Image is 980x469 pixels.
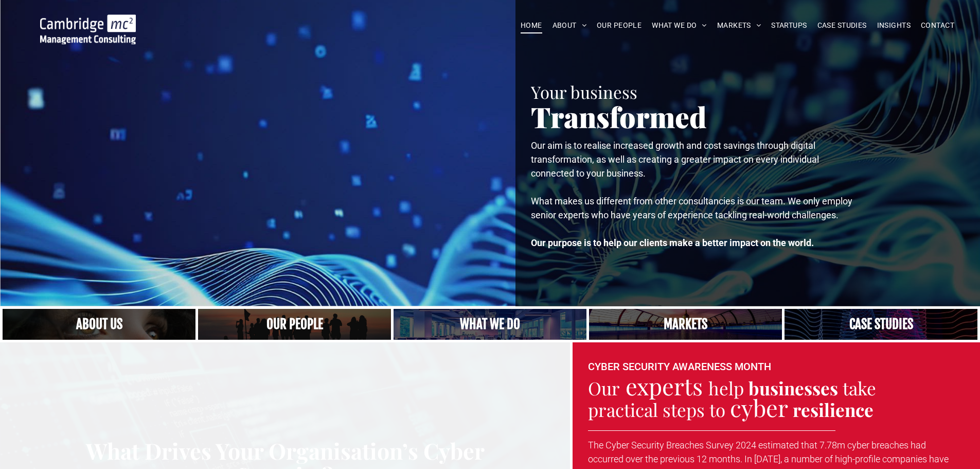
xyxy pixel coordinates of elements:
span: Transformed [531,97,707,135]
span: cyber [730,392,788,423]
a: HOME [515,18,547,33]
span: experts [626,370,703,401]
a: A yoga teacher lifting his whole body off the ground in the peacock pose [394,309,586,340]
a: STARTUPS [766,18,812,33]
a: OUR PEOPLE [592,18,647,33]
span: take practical steps to [588,376,876,422]
strong: businesses [749,376,838,400]
span: Our [588,376,620,400]
a: Close up of woman's face, centered on her eyes [3,309,195,340]
a: A crowd in silhouette at sunset, on a rise or lookout point [198,309,391,340]
span: Your business [531,80,637,103]
strong: Our purpose is to help our clients make a better impact on the world. [531,237,814,248]
span: help [708,376,744,400]
img: Go to Homepage [40,14,136,44]
a: ABOUT [547,18,592,33]
a: MARKETS [712,18,766,33]
span: What makes us different from other consultancies is our team. We only employ senior experts who h... [531,196,852,220]
a: WHAT WE DO [647,18,712,33]
a: CONTACT [916,18,959,33]
a: CASE STUDIES [812,18,872,33]
span: Our aim is to realise increased growth and cost savings through digital transformation, as well a... [531,140,819,179]
font: CYBER SECURITY AWARENESS MONTH [588,360,771,373]
a: INSIGHTS [872,18,916,33]
strong: resilience [793,397,874,422]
